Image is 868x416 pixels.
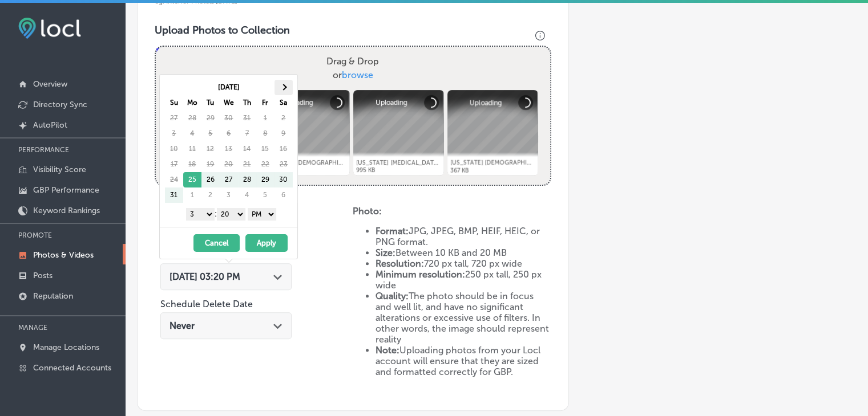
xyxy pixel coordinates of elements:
[220,126,238,141] td: 6
[376,258,424,269] strong: Resolution:
[220,187,238,203] td: 3
[256,95,274,111] th: Fr
[201,157,220,172] td: 19
[376,258,551,269] li: 720 px tall, 720 px wide
[18,30,27,39] img: website_grey.svg
[238,172,256,187] td: 28
[165,187,183,203] td: 31
[220,141,238,157] td: 13
[238,141,256,157] td: 14
[33,165,86,174] p: Visibility Score
[126,67,192,75] div: Keywords by Traffic
[183,172,201,187] td: 25
[376,226,409,236] strong: Format:
[238,95,256,111] th: Th
[256,157,274,172] td: 22
[165,111,183,126] td: 27
[201,111,220,126] td: 29
[33,185,99,195] p: GBP Performance
[183,111,201,126] td: 28
[274,187,293,203] td: 6
[201,172,220,187] td: 26
[201,187,220,203] td: 2
[155,24,551,36] h3: Upload Photos to Collection
[165,172,183,187] td: 24
[353,206,382,217] strong: Photo:
[256,111,274,126] td: 1
[201,95,220,111] th: Tu
[201,141,220,157] td: 12
[33,100,87,109] p: Directory Sync
[165,141,183,157] td: 10
[165,126,183,141] td: 3
[376,291,551,345] li: The photo should be in focus and well lit, and have no significant alterations or excessive use o...
[169,271,240,282] span: [DATE] 03:20 PM
[33,342,99,352] p: Manage Locations
[376,247,395,258] strong: Size:
[256,187,274,203] td: 5
[274,126,293,141] td: 9
[376,345,399,356] strong: Note:
[165,95,183,111] th: Su
[274,111,293,126] td: 2
[169,320,195,331] span: Never
[238,111,256,126] td: 31
[183,80,274,95] th: [DATE]
[274,95,293,111] th: Sa
[33,291,73,301] p: Reputation
[183,95,201,111] th: Mo
[160,299,253,309] label: Schedule Delete Date
[30,30,126,39] div: Domain: [DOMAIN_NAME]
[274,172,293,187] td: 30
[256,172,274,187] td: 29
[33,120,67,130] p: AutoPilot
[322,50,383,87] label: Drag & Drop or
[31,66,40,75] img: tab_domain_overview_orange.svg
[220,157,238,172] td: 20
[33,363,111,373] p: Connected Accounts
[274,157,293,172] td: 23
[376,345,551,377] li: Uploading photos from your Locl account will ensure that they are sized and formatted correctly f...
[342,70,373,80] span: browse
[114,66,123,75] img: tab_keywords_by_traffic_grey.svg
[376,247,551,258] li: Between 10 KB and 20 MB
[376,291,409,301] strong: Quality:
[33,79,67,89] p: Overview
[32,18,56,27] div: v 4.0.25
[165,157,183,172] td: 17
[201,126,220,141] td: 5
[238,126,256,141] td: 7
[274,141,293,157] td: 16
[33,250,94,260] p: Photos & Videos
[18,18,81,39] img: fda3e92497d09a02dc62c9cd864e3231.png
[183,187,201,203] td: 1
[43,67,102,75] div: Domain Overview
[33,271,53,280] p: Posts
[238,157,256,172] td: 21
[33,206,100,215] p: Keyword Rankings
[220,111,238,126] td: 30
[376,269,465,280] strong: Minimum resolution:
[245,234,288,252] button: Apply
[183,157,201,172] td: 18
[193,234,240,252] button: Cancel
[220,95,238,111] th: We
[18,18,27,27] img: logo_orange.svg
[183,126,201,141] td: 4
[164,205,297,222] div: :
[183,141,201,157] td: 11
[220,172,238,187] td: 27
[238,187,256,203] td: 4
[376,226,551,247] li: JPG, JPEG, BMP, HEIF, HEIC, or PNG format.
[376,269,551,291] li: 250 px tall, 250 px wide
[256,126,274,141] td: 8
[256,141,274,157] td: 15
